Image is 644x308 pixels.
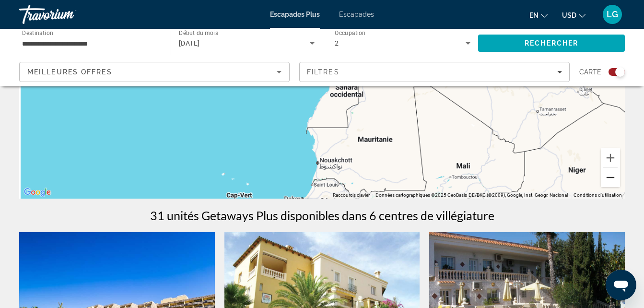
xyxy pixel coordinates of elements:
[19,2,115,27] a: Travorium
[478,35,625,52] button: Rechercher
[601,168,620,187] button: Zoom arrière
[607,10,618,19] span: LG
[150,208,494,223] h1: 31 unités Getaways Plus disponibles dans 6 centres de villégiature
[601,148,620,167] button: Zoom avant
[562,12,576,19] span: USD
[335,30,366,36] span: Occupation
[525,39,578,47] span: Rechercher
[375,192,568,198] span: Données cartographiques ©2025 GeoBasis-DE/BKG (©2009), Google, Inst. Geogr. Nacional
[579,65,601,79] span: Carte
[600,4,625,24] button: Menu utilisateur
[179,39,200,47] span: [DATE]
[562,8,585,22] button: Changer de devise
[335,39,339,47] span: 2
[22,38,158,49] input: Sélectionnez la destination
[27,68,112,76] span: Meilleures offres
[22,186,53,199] a: Ouvrir cette zone dans Google Maps (dans une nouvelle fenêtre)
[529,12,539,19] span: en
[270,11,320,18] a: Escapades Plus
[339,11,374,18] a: Escapades
[529,8,548,22] button: Changer la langue
[333,192,370,199] button: Raccourcis clavier
[606,270,636,300] iframe: Bouton de lancement de la fenêtre de messagerie
[574,192,622,198] a: Conditions d’utilisation (s’ouvre dans un nouvel onglet)
[27,66,281,78] mat-select: Trier par
[22,186,53,199] img: Google (en anglais)
[179,30,218,36] span: Début du mois
[22,29,53,36] span: Destination
[299,62,570,82] button: Filtres
[307,68,340,76] span: Filtres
